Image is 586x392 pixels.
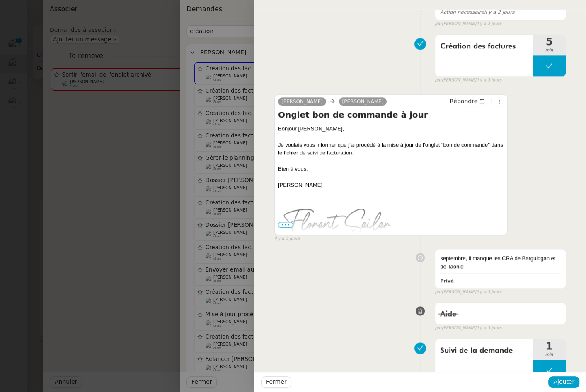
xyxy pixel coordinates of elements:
span: 5 [533,37,566,47]
span: Aide [440,310,456,318]
div: Bien à vous, [278,165,504,173]
button: Répondre [447,96,488,106]
span: il y a 3 jours [476,325,501,332]
span: par [435,20,442,27]
div: [PERSON_NAME] [278,181,504,189]
img: Florent Seiler [279,203,395,254]
h4: Onglet bon de commande à jour [278,109,504,120]
button: Fermer [261,376,291,388]
span: il y a 3 jours [476,20,501,27]
b: Privé [440,278,453,284]
span: Fermer [266,377,286,387]
div: Je voulais vous informer que j’ai procédé à la mise à jour de l’onglet "bon de commande" dans le ... [278,141,504,157]
a: [PERSON_NAME] [278,98,326,105]
small: [PERSON_NAME] [435,20,501,27]
span: il y a 2 jours [440,9,514,15]
span: min [533,351,566,358]
span: min [533,47,566,54]
span: par [435,77,442,84]
small: [PERSON_NAME] [435,325,501,332]
span: il y a 3 jours [476,77,501,84]
span: Création des factures [440,40,528,53]
span: par [435,289,442,296]
span: 1 [533,341,566,351]
span: il y a 3 jours [274,235,300,242]
span: il y a 3 jours [476,289,501,296]
span: Répondre [450,97,477,105]
span: Suivi de la demande [440,344,528,357]
a: [PERSON_NAME] [339,98,387,105]
span: Action nécessaire [440,9,484,15]
span: par [435,325,442,332]
div: Bonjour [PERSON_NAME], [278,125,504,133]
small: [PERSON_NAME] [435,289,501,296]
button: Ajouter [548,376,579,388]
div: septembre, il manque les CRA de Barguidgan et de Taohid [440,254,561,270]
span: Ajouter [553,377,574,387]
span: ••• [278,222,293,228]
small: [PERSON_NAME] [435,77,501,84]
